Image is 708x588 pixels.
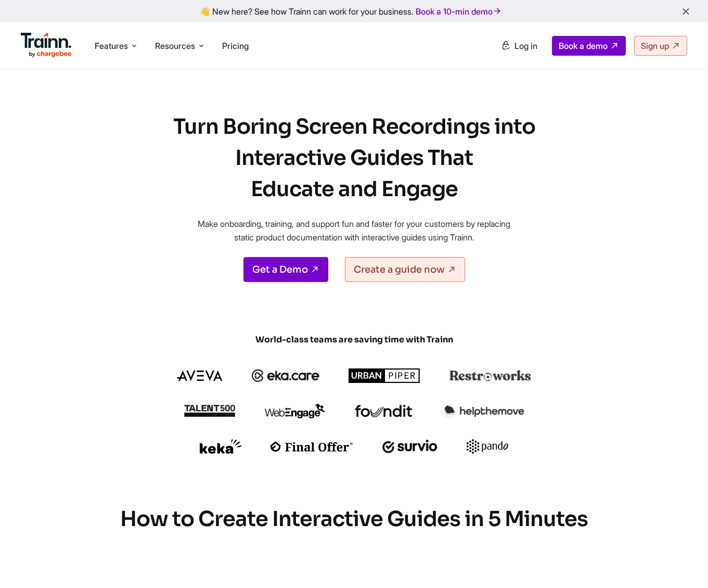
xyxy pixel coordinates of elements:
span: Sign up [641,41,669,51]
img: keka logo [200,439,241,454]
h2: How to Create Interactive Guides in 5 Minutes [21,506,687,533]
a: Book a demo [552,36,626,56]
img: restroworks logo [449,370,531,381]
img: foundit logo [354,405,413,417]
img: pando logo [467,439,508,454]
a: Get a Demo [243,257,328,282]
img: aveva logo [177,370,223,381]
iframe: Chat Widget [656,538,708,588]
a: Create a guide now [345,257,465,282]
img: finaloffer logo [271,441,353,452]
p: Make onboarding, training, and support fun and faster for your customers by replacing static prod... [188,218,521,244]
span: Features [95,40,128,52]
h1: Turn Boring Screen Recordings into Interactive Guides That Educate and Engage [151,111,557,205]
img: webengage logo [265,404,325,418]
img: helpthemove logo [442,404,524,418]
a: Log in [495,36,544,55]
img: talent500 logo [184,404,236,417]
span: Book a demo [559,41,608,51]
a: Sign up [634,36,687,56]
a: Pricing [222,41,249,51]
span: World-class teams are saving time with Trainn [105,334,604,346]
img: Trainn Logo [21,33,72,58]
span: Resources [155,40,195,52]
img: survio logo [382,440,438,453]
div: 👋 New here? See how Trainn can work for your business. [6,6,702,16]
a: Book a 10-min demo [414,4,504,19]
span: Log in [514,41,537,51]
img: ekacare logo [252,369,319,382]
img: urbanpiper logo [349,368,420,383]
